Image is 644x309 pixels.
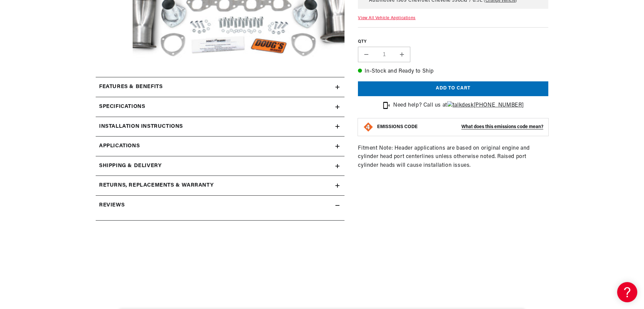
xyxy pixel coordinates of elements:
summary: Reviews [96,196,344,215]
h2: Reviews [99,201,125,210]
summary: Features & Benefits [96,77,344,97]
h2: Features & Benefits [99,83,163,91]
p: In-Stock and Ready to Ship [358,67,548,76]
h2: Returns, Replacements & Warranty [99,181,214,190]
strong: EMISSIONS CODE [377,124,418,129]
img: Emissions code [363,122,374,132]
summary: Installation instructions [96,117,344,137]
summary: Specifications [96,97,344,117]
a: View All Vehicle Applications [358,16,415,20]
h2: Installation instructions [99,122,183,131]
p: Need help? Call us at [393,101,524,110]
button: EMISSIONS CODEWhat does this emissions code mean? [377,124,543,130]
strong: What does this emissions code mean? [461,124,543,129]
span: Applications [99,142,140,151]
img: talkdesk [447,101,474,110]
h2: Shipping & Delivery [99,162,162,170]
a: [PHONE_NUMBER] [447,103,524,108]
h2: Specifications [99,103,145,111]
label: QTY [358,39,548,45]
button: Add to cart [358,81,548,96]
a: Applications [96,137,344,156]
summary: Returns, Replacements & Warranty [96,176,344,195]
summary: Shipping & Delivery [96,156,344,176]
